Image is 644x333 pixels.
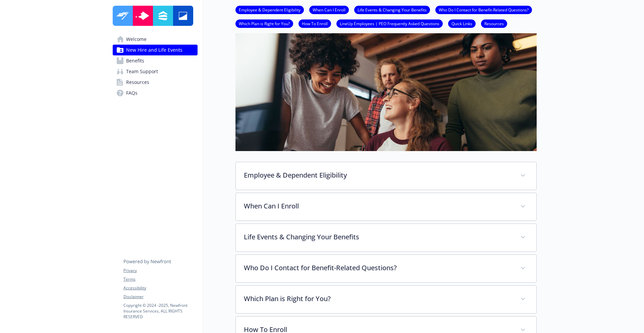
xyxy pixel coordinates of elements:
[126,88,138,98] span: FAQs
[126,55,144,66] span: Benefits
[126,34,147,45] span: Welcome
[113,66,198,77] a: Team Support
[236,255,536,282] div: Who Do I Contact for Benefit-Related Questions?
[481,20,507,27] a: Resources
[123,302,197,320] p: Copyright © 2024 - 2025 , Newfront Insurance Services, ALL RIGHTS RESERVED
[244,201,512,211] p: When Can I Enroll
[113,77,198,88] a: Resources
[236,286,536,313] div: Which Plan is Right for You?
[113,34,198,45] a: Welcome
[113,88,198,98] a: FAQs
[244,263,512,273] p: Who Do I Contact for Benefit-Related Questions?
[113,55,198,66] a: Benefits
[235,6,304,13] a: Employee & Dependent Eligibility
[435,6,532,13] a: Who Do I Contact for Benefit-Related Questions?
[123,294,197,300] a: Disclaimer
[123,268,197,274] a: Privacy
[236,224,536,251] div: Life Events & Changing Your Benefits
[126,66,158,77] span: Team Support
[126,77,149,88] span: Resources
[354,6,430,13] a: Life Events & Changing Your Benefits
[126,45,182,55] span: New Hire and Life Events
[244,170,512,180] p: Employee & Dependent Eligibility
[235,29,537,151] img: new hire page banner
[113,45,198,55] a: New Hire and Life Events
[236,162,536,190] div: Employee & Dependent Eligibility
[123,285,197,291] a: Accessibility
[448,20,476,27] a: Quick Links
[235,20,293,27] a: Which Plan is Right for You?
[236,193,536,221] div: When Can I Enroll
[309,6,349,13] a: When Can I Enroll
[123,276,197,282] a: Terms
[244,294,512,304] p: Which Plan is Right for You?
[299,20,331,27] a: How To Enroll
[336,20,443,27] a: LineUp Employees | PEO Frequently Asked Questions
[244,232,512,242] p: Life Events & Changing Your Benefits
